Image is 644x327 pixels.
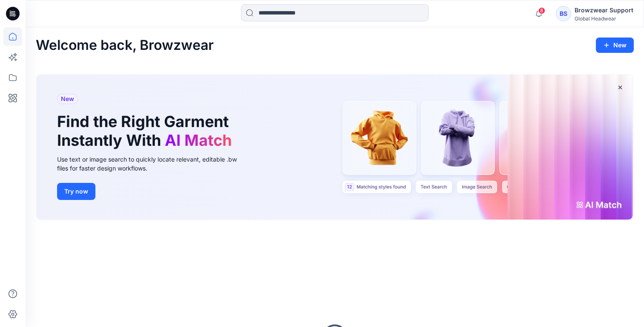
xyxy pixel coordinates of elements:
span: New [61,94,74,104]
div: Global Headwear [575,15,633,22]
button: Try now [57,183,95,200]
div: Use text or image search to quickly locate relevant, editable .bw files for faster design workflows. [57,155,249,173]
div: Browzwear Support [575,5,633,15]
div: BS [556,6,571,21]
h1: Find the Right Garment Instantly With [57,113,236,149]
button: New [596,38,634,53]
span: AI Match [165,131,232,150]
span: 8 [538,7,545,14]
h2: Welcome back, Browzwear [36,38,214,53]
